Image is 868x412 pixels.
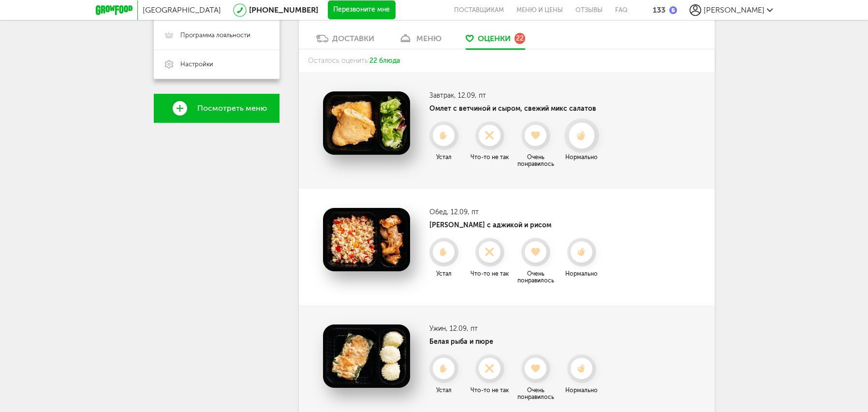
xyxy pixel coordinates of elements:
div: Что-то не так [468,154,512,161]
div: Осталось оценить: [299,49,715,72]
div: Доставки [332,34,374,43]
h4: [PERSON_NAME] с аджикой и рисом [429,221,603,229]
div: 22 [515,33,525,44]
div: 133 [653,5,665,15]
div: Устал [422,387,466,394]
div: Устал [422,154,466,161]
a: Настройки [154,50,280,79]
div: Что-то не так [468,387,512,394]
a: [PHONE_NUMBER] [249,5,318,15]
span: Настройки [180,60,213,69]
h3: Обед [429,208,603,216]
span: [GEOGRAPHIC_DATA] [143,5,221,15]
h3: Ужин [429,324,603,333]
a: Программа лояльности [154,21,280,50]
div: Очень понравилось [514,154,558,167]
span: Оценки [478,34,511,43]
img: bonus_b.cdccf46.png [669,6,677,14]
a: Посмотреть меню [154,94,280,123]
img: Белая рыба и пюре [323,324,410,388]
div: Нормально [560,387,603,394]
h4: Омлет с ветчиной и сыром, свежий микс салатов [429,104,603,113]
span: , 12.09, пт [454,91,486,100]
div: Очень понравилось [514,387,558,400]
img: Курица с аджикой и рисом [323,208,410,271]
a: Оценки 22 [461,33,530,49]
div: Нормально [560,270,603,277]
span: 22 блюда [369,57,400,65]
a: Доставки [311,33,379,49]
div: Устал [422,270,466,277]
div: Нормально [560,154,603,161]
div: Очень понравилось [514,270,558,284]
span: Посмотреть меню [197,104,267,113]
button: Перезвоните мне [328,0,396,20]
h4: Белая рыба и пюре [429,338,603,346]
h3: Завтрак [429,91,603,100]
span: [PERSON_NAME] [704,5,765,15]
a: меню [394,33,446,49]
span: Программа лояльности [180,31,250,40]
div: Что-то не так [468,270,512,277]
span: , 12.09, пт [446,324,478,333]
div: меню [416,34,441,43]
img: Омлет с ветчиной и сыром, свежий микс салатов [323,91,410,155]
span: , 12.09, пт [447,208,479,216]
